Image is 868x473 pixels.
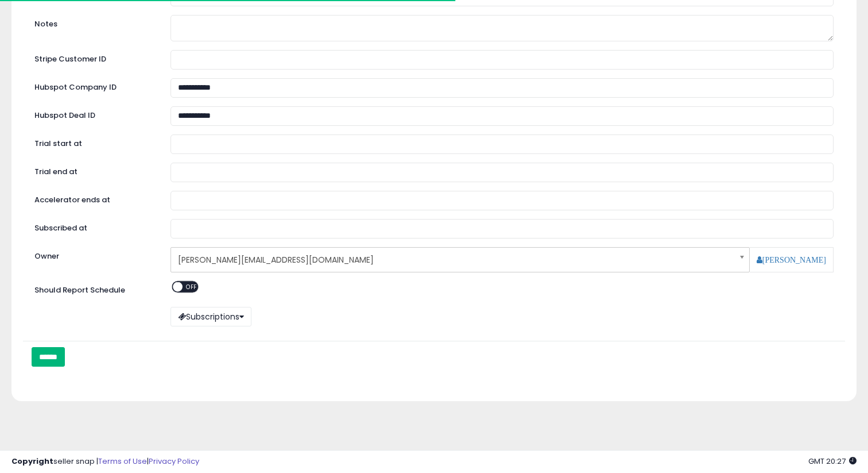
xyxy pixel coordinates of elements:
[11,456,199,467] div: seller snap | |
[26,134,162,149] label: Trial start at
[170,307,251,326] button: Subscriptions
[98,456,147,467] a: Terms of Use
[11,456,53,467] strong: Copyright
[26,219,162,234] label: Subscribed at
[34,285,125,296] label: Should Report Schedule
[26,50,162,65] label: Stripe Customer ID
[26,15,162,30] label: Notes
[808,456,857,467] span: 2025-09-14 20:27 GMT
[183,282,201,291] span: OFF
[757,256,826,264] a: [PERSON_NAME]
[34,251,59,262] label: Owner
[26,163,162,178] label: Trial end at
[26,191,162,206] label: Accelerator ends at
[26,78,162,93] label: Hubspot Company ID
[178,250,727,270] span: [PERSON_NAME][EMAIL_ADDRESS][DOMAIN_NAME]
[26,106,162,121] label: Hubspot Deal ID
[149,456,199,467] a: Privacy Policy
